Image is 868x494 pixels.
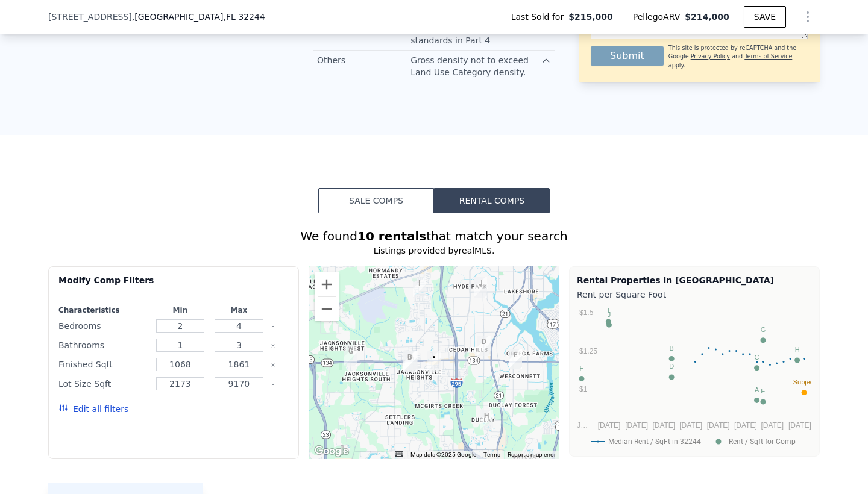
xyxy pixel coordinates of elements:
text: [DATE] [652,421,675,430]
text: Subject [793,378,816,386]
div: We found that match your search [48,228,820,245]
button: Show Options [796,5,820,29]
img: Google [312,443,351,459]
div: 5035 Jammes Rd [477,336,491,356]
div: Finished Sqft [58,356,148,373]
button: Clear [271,324,275,329]
div: Gross density not to exceed Land Use Category density. [410,54,541,78]
div: 2026 Bills Dr [474,277,487,298]
div: 2112 La Valle Dr [413,277,426,298]
text: G [761,326,766,333]
button: Zoom out [315,297,339,321]
button: Clear [271,343,275,348]
text: I [608,307,609,314]
text: Median Rent / SqFt in 32244 [608,437,701,446]
text: Rent / Sqft for Comp [729,437,796,446]
div: Modify Comp Filters [58,274,289,296]
a: Terms (opens in new tab) [483,451,500,458]
span: , [GEOGRAPHIC_DATA] [132,11,265,23]
text: B [669,345,673,352]
text: [DATE] [679,421,702,430]
div: Others [317,54,410,66]
text: $1.5 [579,308,594,317]
button: SAVE [744,6,786,28]
div: Max [212,305,266,315]
span: Map data ©2025 Google [410,451,476,458]
div: Must meet performance standards in Part 4 [410,22,541,46]
div: Rent per Square Foot [577,286,812,303]
div: 6307 Ironside Dr S [480,410,493,430]
button: Clear [271,382,275,387]
div: This site is protected by reCAPTCHA and the Google and apply. [668,44,808,70]
text: [DATE] [598,421,621,430]
text: [DATE] [761,421,784,430]
a: Report a map error [508,451,556,458]
text: J [608,311,611,318]
text: H [795,346,800,353]
button: Zoom in [315,272,339,296]
text: D [669,363,674,370]
text: E [761,387,765,395]
a: Privacy Policy [691,53,730,60]
span: $215,000 [568,11,613,23]
text: [DATE] [625,421,648,430]
span: [STREET_ADDRESS] [48,11,132,23]
div: 5450 BROAD BRIDGE WAY Unit 5450 [344,345,357,366]
div: 8361 HOMEPORT COURT [403,351,417,372]
button: Sale Comps [318,188,434,213]
text: [DATE] [788,421,811,430]
text: [DATE] [707,421,730,430]
text: J… [577,421,588,430]
div: Bathrooms [58,337,148,354]
div: Min [153,305,207,315]
div: Listings provided by realMLS . [48,245,820,257]
text: [DATE] [734,421,757,430]
div: Lot Size Sqft [58,375,148,392]
a: Terms of Service [744,53,792,60]
div: Characteristics [58,305,148,315]
button: Edit all filters [58,403,128,415]
svg: A chart. [577,303,812,454]
button: Keyboard shortcuts [395,451,403,457]
text: $1.25 [579,347,597,355]
div: Bedrooms [58,317,148,334]
text: F [580,364,584,372]
button: Clear [271,363,275,367]
span: Pellego ARV [633,11,685,23]
span: Last Sold for [511,11,569,23]
button: Submit [591,46,664,66]
div: 5763 Tempest St [427,351,441,372]
span: , FL 32244 [223,12,265,22]
text: C [755,354,759,361]
div: 5629 BENNINGTON DRIVE [509,349,522,369]
strong: 10 rentals [357,229,426,243]
text: A [755,386,759,393]
div: Rental Properties in [GEOGRAPHIC_DATA] [577,274,812,286]
text: $1 [579,385,588,393]
span: $214,000 [685,12,729,22]
button: Rental Comps [434,188,550,213]
a: Open this area in Google Maps (opens a new window) [312,443,351,459]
